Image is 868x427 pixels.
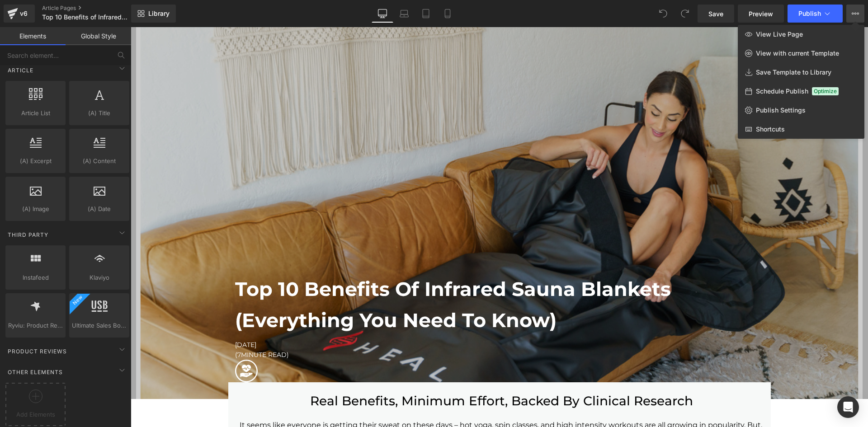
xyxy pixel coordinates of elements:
a: Preview [738,5,784,23]
span: (A) Image [8,204,63,214]
span: (A) Title [72,108,127,118]
b: Top 10 Benefits of Infrared Sauna Blankets (Everything You Need to Know) [104,250,540,305]
a: Desktop [372,5,393,23]
a: New Library [131,5,176,23]
div: Open Intercom Messenger [837,396,859,418]
span: Shortcuts [756,125,785,133]
p: [DATE] [104,313,633,323]
span: Preview [749,9,773,19]
span: Optimize [812,87,839,95]
span: Library [148,9,170,18]
button: Publish [788,5,843,23]
span: Minute Read) [110,324,158,332]
span: View with current Template [756,49,839,57]
p: It seems like everyone is getting their sweat on these days – hot yoga, spin classes, and high in... [109,392,633,415]
button: View Live PageView with current TemplateSave Template to LibrarySchedule PublishOptimizePublish S... [846,5,864,23]
span: (A) Excerpt [8,156,63,166]
span: Top 10 Benefits of Infrared Sauna Blankets (Everything You Need to Know) [42,14,129,21]
a: Article Pages [42,5,146,12]
span: View Live Page [756,30,803,38]
span: Instafeed [8,273,63,282]
span: Third Party [7,230,49,239]
span: Schedule Publish [756,87,808,95]
span: Article [7,66,34,75]
span: Save Template to Library [756,68,831,76]
span: Ultimate Sales Boost [72,321,127,330]
a: Laptop [393,5,415,23]
a: v6 [4,5,35,23]
button: Undo [654,5,672,23]
span: Ryviu: Product Reviews & QA [8,321,63,330]
span: Other Elements [7,368,64,376]
div: v6 [18,8,29,19]
a: Tablet [415,5,437,23]
span: Article List [8,108,63,118]
a: Mobile [437,5,458,23]
span: (A) Date [72,204,127,214]
span: Product Reviews [7,347,68,356]
span: Publish [798,10,821,17]
button: Redo [676,5,694,23]
span: Klaviyo [72,273,127,282]
font: Real Benefits, Minimum Effort, Backed By Clinical Research [179,366,562,381]
span: Add Elements [8,410,63,419]
p: (7 [104,323,633,333]
span: Save [708,9,723,19]
span: Publish Settings [756,106,806,114]
span: (A) Content [72,156,127,166]
a: Global Style [66,27,131,45]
